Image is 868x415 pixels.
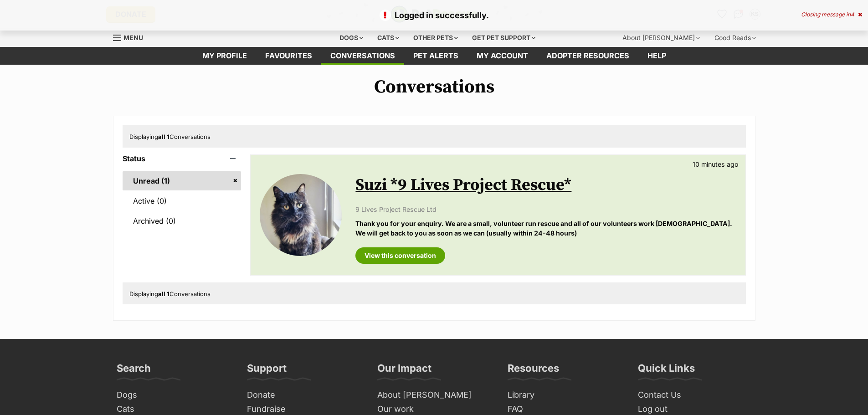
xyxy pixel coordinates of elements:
a: Menu [113,29,149,45]
a: Contact Us [634,388,755,402]
a: View this conversation [355,247,445,264]
h3: Quick Links [638,362,695,380]
strong: all 1 [158,133,169,140]
a: Pet alerts [404,47,467,65]
a: About [PERSON_NAME] [374,388,495,402]
a: Library [504,388,625,402]
div: Get pet support [466,29,542,47]
span: Menu [123,34,143,41]
p: 10 minutes ago [693,159,739,169]
a: Unread (1) [123,171,241,190]
h3: Resources [508,362,559,380]
a: Suzi *9 Lives Project Rescue* [355,175,571,195]
a: My profile [193,47,256,65]
h3: Search [117,362,151,380]
a: Donate [243,388,365,402]
a: Dogs [113,388,234,402]
div: Other pets [407,29,464,47]
a: Active (0) [123,191,241,210]
div: Dogs [333,29,370,47]
p: 9 Lives Project Rescue Ltd [355,205,736,214]
a: Favourites [256,47,321,65]
header: Status [123,154,241,163]
a: Adopter resources [537,47,638,65]
span: Displaying Conversations [129,133,211,140]
p: Thank you for your enquiry. We are a small, volunteer run rescue and all of our volunteers work [... [355,219,736,238]
div: Cats [371,29,406,47]
h3: Our Impact [377,362,431,380]
a: My account [467,47,537,65]
a: conversations [321,47,404,65]
a: Archived (0) [123,211,241,231]
a: Help [638,47,675,65]
div: About [PERSON_NAME] [616,29,706,47]
strong: all 1 [158,290,169,297]
span: Displaying Conversations [129,290,211,297]
img: Suzi *9 Lives Project Rescue* [260,174,342,256]
div: Good Reads [708,29,762,47]
h3: Support [247,362,287,380]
